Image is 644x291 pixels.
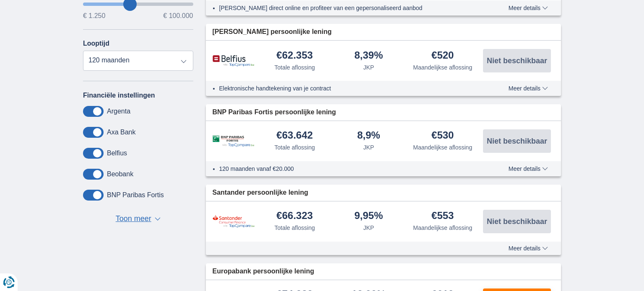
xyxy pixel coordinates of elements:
[487,57,547,64] span: Niet beschikbaar
[363,143,374,152] div: JKP
[274,63,315,72] div: Totale aflossing
[83,3,193,6] input: wantToBorrow
[509,166,548,172] span: Meer details
[483,129,551,153] button: Niet beschikbaar
[502,245,554,252] button: Meer details
[363,224,374,232] div: JKP
[83,40,109,47] label: Looptijd
[354,211,383,222] div: 9,95%
[413,224,472,232] div: Maandelijkse aflossing
[483,49,551,72] button: Niet beschikbaar
[413,143,472,152] div: Maandelijkse aflossing
[107,170,133,178] label: Beobank
[502,5,554,11] button: Meer details
[274,143,315,152] div: Totale aflossing
[213,108,336,117] span: BNP Paribas Fortis persoonlijke lening
[107,108,130,115] label: Argenta
[509,85,548,91] span: Meer details
[107,149,127,157] label: Belfius
[155,217,161,221] span: ▼
[509,245,548,251] span: Meer details
[213,215,254,228] img: product.pl.alt Santander
[213,27,332,37] span: [PERSON_NAME] persoonlijke lening
[219,4,478,12] li: [PERSON_NAME] direct online en profiteer van een gepersonaliseerd aanbod
[413,63,472,72] div: Maandelijkse aflossing
[213,188,309,198] span: Santander persoonlijke lening
[357,130,380,142] div: 8,9%
[107,191,164,199] label: BNP Paribas Fortis
[276,211,313,222] div: €66.323
[107,129,135,136] label: Axa Bank
[509,5,548,11] span: Meer details
[163,13,193,19] span: € 100.000
[502,85,554,92] button: Meer details
[502,165,554,172] button: Meer details
[213,135,254,147] img: product.pl.alt BNP Paribas Fortis
[483,210,551,233] button: Niet beschikbaar
[274,224,315,232] div: Totale aflossing
[276,130,313,142] div: €63.642
[276,50,313,62] div: €62.353
[113,213,163,225] button: Toon meer ▼
[431,50,454,62] div: €520
[213,267,314,276] span: Europabank persoonlijke lening
[83,13,105,19] span: € 1.250
[213,55,254,67] img: product.pl.alt Belfius
[354,50,383,62] div: 8,39%
[219,165,478,173] li: 120 maanden vanaf €20.000
[116,214,151,224] span: Toon meer
[431,211,454,222] div: €553
[487,137,547,145] span: Niet beschikbaar
[219,84,478,93] li: Elektronische handtekening van je contract
[363,63,374,72] div: JKP
[431,130,454,142] div: €530
[83,92,155,99] label: Financiële instellingen
[487,218,547,225] span: Niet beschikbaar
